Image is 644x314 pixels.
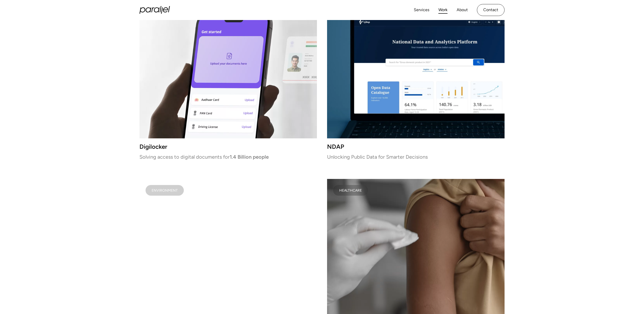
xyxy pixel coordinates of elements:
[438,6,448,14] a: Work
[139,144,317,149] h3: Digilocker
[152,189,178,192] div: ENVIRONMENT
[327,155,505,159] p: Unlocking Public Data for Smarter Decisions
[139,6,170,14] a: home
[477,4,505,16] a: Contact
[339,189,362,192] div: HEALTHCARE
[230,154,269,160] strong: 1.4 Billion people
[414,6,429,14] a: Services
[327,144,505,149] h3: NDAP
[457,6,468,14] a: About
[139,155,317,159] p: Solving access to digital documents for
